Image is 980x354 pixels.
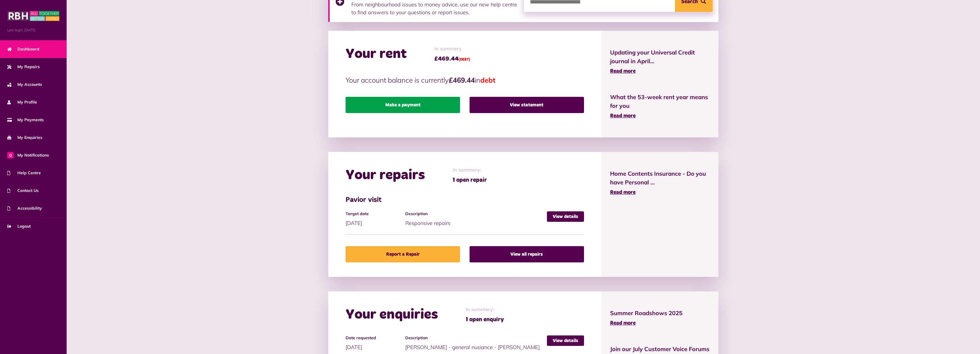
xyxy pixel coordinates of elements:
[610,169,710,187] span: Home Contents Insurance - Do you have Personal ...
[351,1,518,16] p: From neighbourhood issues to money advice, use our new help centre to find answers to your questi...
[547,211,584,222] a: View details
[7,99,37,105] span: My Profile
[7,64,40,70] span: My Repairs
[7,205,42,211] span: Accessibility
[7,46,39,52] span: Dashboard
[449,76,475,84] strong: £469.44
[452,166,487,174] span: In summary:
[346,246,460,262] a: Report a Repair
[470,97,584,113] a: View statement
[346,335,405,351] div: [DATE]
[7,117,44,123] span: My Payments
[466,315,504,324] span: 1 open enquiry
[7,170,41,176] span: Help Centre
[346,196,584,204] h3: Pavior visit
[346,167,425,184] h2: Your repairs
[434,55,470,63] span: £469.44
[346,211,402,216] h4: Target date
[610,190,636,195] span: Read more
[405,335,544,340] h4: Description
[610,48,710,66] span: Updating your Universal Credit journal in April...
[610,169,710,197] a: Home Contents Insurance - Do you have Personal ... Read more
[7,10,59,22] img: MyRBH
[610,48,710,75] a: Updating your Universal Credit journal in April... Read more
[459,58,470,61] span: (DEBT)
[346,97,460,113] a: Make a payment
[346,306,438,323] h2: Your enquiries
[610,113,636,119] span: Read more
[7,28,59,33] span: Last login: [DATE]
[470,246,584,262] a: View all repairs
[547,335,584,346] a: View details
[7,81,42,88] span: My Accounts
[346,211,405,227] div: [DATE]
[7,223,31,229] span: Logout
[434,45,470,53] span: In summary
[466,306,504,314] span: In summary:
[610,309,710,317] span: Summer Roadshows 2025
[7,188,39,194] span: Contact Us
[346,335,402,340] h4: Date requested
[610,309,710,327] a: Summer Roadshows 2025 Read more
[452,176,487,184] span: 1 open repair
[7,152,49,158] span: My Notifications
[346,75,584,85] p: Your account balance is currently in
[7,152,14,158] span: 0
[405,211,544,216] h4: Description
[610,321,636,326] span: Read more
[610,93,710,110] span: What the 53-week rent year means for you
[610,93,710,120] a: What the 53-week rent year means for you Read more
[610,69,636,74] span: Read more
[405,211,547,227] div: Responsive repairs
[405,335,547,351] div: [PERSON_NAME] - general nusiance - [PERSON_NAME]
[610,345,710,353] span: Join our July Customer Voice Forums
[480,76,495,84] span: debt
[346,46,407,63] h2: Your rent
[7,135,42,141] span: My Enquiries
